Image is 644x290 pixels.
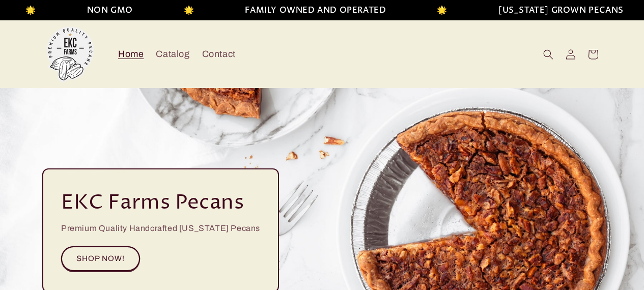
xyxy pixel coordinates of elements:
img: EKC Pecans [42,26,98,82]
span: Contact [202,48,236,60]
p: Premium Quality Handcrafted [US_STATE] Pecans [61,221,260,236]
h2: EKC Farms Pecans [61,190,244,216]
summary: Search [537,43,559,66]
a: Contact [196,42,242,66]
a: Catalog [150,42,195,66]
li: [US_STATE] GROWN PECANS [404,3,529,18]
li: 🌟 [580,3,591,18]
a: SHOP NOW! [61,246,140,271]
li: FAMILY OWNED AND OPERATED [151,3,292,18]
span: Home [118,48,144,60]
li: 🌟 [89,3,100,18]
li: 🌟 [343,3,353,18]
a: EKC Pecans [38,22,102,86]
a: Home [112,42,150,66]
span: Catalog [156,48,189,60]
